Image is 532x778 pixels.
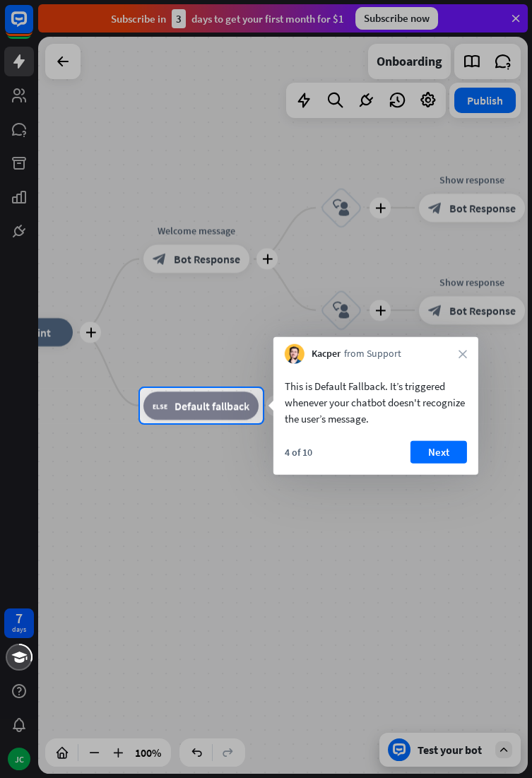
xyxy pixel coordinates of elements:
[344,347,401,361] span: from Support
[285,446,312,459] div: 4 of 10
[175,399,249,413] span: Default fallback
[312,347,341,361] span: Kacper
[11,6,54,48] button: Open LiveChat chat widget
[459,350,467,358] i: close
[285,378,467,427] div: This is Default Fallback. It’s triggered whenever your chatbot doesn't recognize the user’s message.
[410,441,467,464] button: Next
[153,399,167,413] i: block_fallback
